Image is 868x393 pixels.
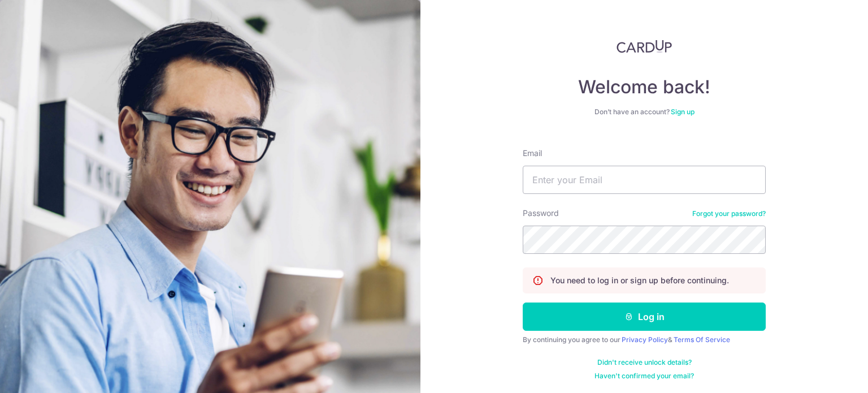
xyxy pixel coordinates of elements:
button: Log in [523,303,766,331]
div: By continuing you agree to our & [523,335,766,344]
a: Didn't receive unlock details? [597,358,692,367]
h4: Welcome back! [523,76,766,98]
label: Password [523,208,559,219]
a: Sign up [671,107,695,116]
img: CardUp Logo [617,40,672,53]
div: Don’t have an account? [523,107,766,116]
label: Email [523,148,542,159]
input: Enter your Email [523,166,766,194]
a: Haven't confirmed your email? [594,372,694,381]
a: Forgot your password? [692,209,766,218]
p: You need to log in or sign up before continuing. [550,275,729,286]
a: Privacy Policy [622,335,668,344]
a: Terms Of Service [674,335,730,344]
